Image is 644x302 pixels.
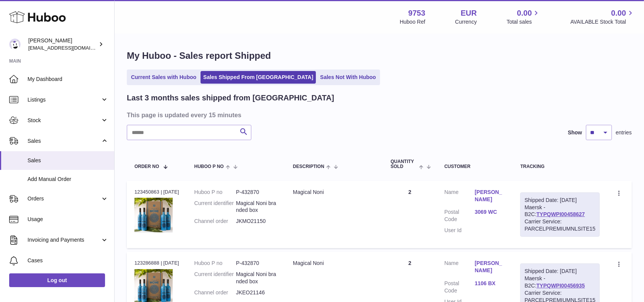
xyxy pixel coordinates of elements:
span: entries [616,129,632,136]
dt: Huboo P no [194,260,236,267]
dd: Magical Noni branded box [236,200,278,214]
span: Add Manual Order [28,176,108,183]
dt: Name [444,189,474,205]
div: [PERSON_NAME] [28,37,97,52]
div: Shipped Date: [DATE] [524,268,595,275]
div: Huboo Ref [400,18,426,26]
h3: This page is updated every 15 minutes [127,111,630,119]
div: Magical Noni [293,189,375,196]
span: Stock [28,117,100,124]
dd: JKEO21146 [236,289,278,296]
a: 0.00 Total sales [506,8,540,26]
a: [PERSON_NAME] [475,189,505,203]
a: Sales Shipped From [GEOGRAPHIC_DATA] [201,71,316,84]
span: Cases [28,257,108,264]
div: 123286888 | [DATE] [134,260,179,266]
span: Sales [28,137,100,145]
div: Maersk - B2C: [520,192,600,237]
a: Sales Not With Huboo [317,71,379,84]
div: Shipped Date: [DATE] [524,197,595,204]
dt: Current identifier [194,200,236,214]
h2: Last 3 months sales shipped from [GEOGRAPHIC_DATA] [127,93,334,103]
dd: Magical Noni branded box [236,271,278,285]
span: Listings [28,96,100,103]
label: Show [568,129,582,136]
dt: Name [444,260,474,276]
a: 0.00 AVAILABLE Stock Total [570,8,635,26]
span: AVAILABLE Stock Total [570,18,635,26]
span: Order No [134,164,159,169]
a: [PERSON_NAME] [475,260,505,274]
span: My Dashboard [28,76,108,83]
a: 3069 WC [475,208,505,216]
span: Sales [28,157,108,164]
dt: User Id [444,227,474,234]
span: 0.00 [517,8,532,18]
img: info@welovenoni.com [9,39,21,50]
div: Magical Noni [293,260,375,267]
dt: Postal Code [444,208,474,223]
a: Current Sales with Huboo [128,71,199,84]
dt: Channel order [194,289,236,296]
a: TYPQWPI00458627 [536,211,585,217]
dt: Current identifier [194,271,236,285]
span: 0.00 [611,8,626,18]
div: Tracking [520,164,600,169]
a: Log out [9,273,105,287]
span: Description [293,164,324,169]
h1: My Huboo - Sales report Shipped [127,50,632,62]
span: Huboo P no [194,164,224,169]
div: 123450863 | [DATE] [134,189,179,195]
td: 2 [383,181,437,248]
dt: Huboo P no [194,189,236,196]
strong: 9753 [408,8,426,18]
span: Invoicing and Payments [28,236,100,244]
span: Usage [28,216,108,223]
strong: EUR [461,8,477,18]
a: TYPQWPI00456935 [536,283,585,289]
img: 1651244466.jpg [134,198,173,233]
a: 1106 BX [475,280,505,287]
span: Quantity Sold [391,159,417,169]
span: Orders [28,195,100,202]
span: Total sales [506,18,540,26]
span: [EMAIL_ADDRESS][DOMAIN_NAME] [28,45,112,51]
div: Carrier Service: PARCELPREMIUMNLSITE15 [524,218,595,233]
dd: JKMO21150 [236,218,278,225]
div: Customer [444,164,505,169]
div: Currency [455,18,477,26]
dt: Channel order [194,218,236,225]
dd: P-432870 [236,189,278,196]
dt: Postal Code [444,280,474,294]
dd: P-432870 [236,260,278,267]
